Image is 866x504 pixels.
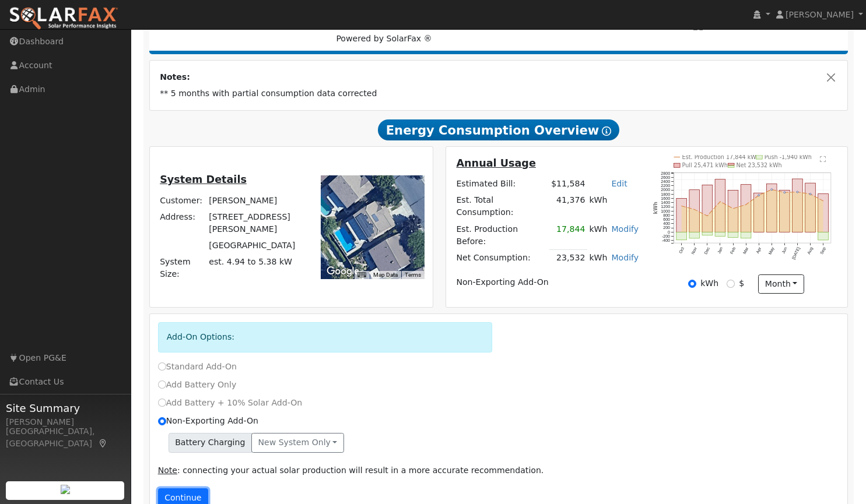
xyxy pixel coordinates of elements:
text: Oct [678,247,685,255]
circle: onclick="" [745,204,747,206]
rect: onclick="" [805,184,816,232]
circle: onclick="" [784,192,786,193]
label: kWh [700,277,718,290]
u: Annual Usage [456,157,535,169]
text: 800 [663,213,670,218]
text: 1800 [661,192,670,197]
text: -400 [662,239,670,244]
rect: onclick="" [676,232,687,240]
circle: onclick="" [693,209,695,211]
text: 2200 [661,184,670,189]
img: Google [324,264,362,279]
circle: onclick="" [758,195,760,196]
span: Site Summary [6,400,125,416]
text: 1600 [661,196,670,201]
button: Map Data [373,271,398,279]
text: 1200 [661,205,670,210]
rect: onclick="" [689,232,700,239]
a: Modify [611,253,639,262]
rect: onclick="" [715,179,725,232]
rect: onclick="" [793,179,803,233]
text: 200 [663,226,670,231]
circle: onclick="" [797,192,798,193]
rect: onclick="" [728,232,738,238]
text: 2600 [661,175,670,180]
div: [GEOGRAPHIC_DATA], [GEOGRAPHIC_DATA] [6,425,125,450]
rect: onclick="" [715,232,725,237]
u: System Details [160,174,247,185]
a: Modify [611,224,639,234]
td: kWh [587,249,609,266]
circle: onclick="" [719,201,721,203]
rect: onclick="" [753,193,764,232]
button: Close [825,71,837,83]
button: Keyboard shortcuts [357,271,366,279]
input: kWh [688,280,696,288]
label: Add Battery Only [158,379,237,391]
a: Map [98,439,108,448]
circle: onclick="" [732,208,734,210]
strong: Notes: [160,72,190,82]
td: Non-Exporting Add-On [454,274,641,291]
button: New system only [251,433,344,453]
input: Non-Exporting Add-On [158,417,166,425]
td: Customer: [158,192,207,209]
input: Standard Add-On [158,362,166,371]
text: 1400 [661,201,670,206]
rect: onclick="" [676,199,687,232]
rect: onclick="" [767,184,777,232]
circle: onclick="" [681,206,682,207]
input: Add Battery + 10% Solar Add-On [158,399,166,407]
text: Pull 25,471 kWh [682,163,727,169]
img: retrieve [61,485,70,494]
circle: onclick="" [771,189,773,191]
span: Energy Consumption Overview [378,119,619,140]
text: 2800 [661,171,670,176]
td: Est. Production Before: [454,221,549,249]
text: Jun [781,247,788,255]
text: 2400 [661,180,670,185]
text: kWh [653,202,658,214]
text: Mar [742,246,750,255]
rect: onclick="" [818,194,829,232]
span: est. 4.94 to 5.38 kW [209,257,292,266]
text: Jan [717,247,724,255]
td: 17,844 [549,221,587,249]
td: System Size: [158,254,207,283]
span: : connecting your actual solar production will result in a more accurate recommendation. [158,466,544,475]
text:  [820,156,826,163]
text: Feb [730,247,737,256]
text: [DATE] [791,247,801,261]
text: Apr [755,246,762,255]
text: -200 [662,235,670,239]
rect: onclick="" [818,232,829,241]
td: Est. Total Consumption: [454,192,549,221]
a: Edit [611,179,627,188]
input: Add Battery Only [158,380,166,389]
td: 23,532 [549,249,587,266]
span: Battery Charging [169,433,252,453]
td: ** 5 months with partial consumption data corrected [158,86,840,102]
rect: onclick="" [702,232,713,235]
text: 1000 [661,209,670,214]
img: SolarFax [9,6,118,31]
rect: onclick="" [741,185,751,232]
td: $11,584 [549,176,587,192]
u: Note [158,466,177,475]
label: Non-Exporting Add-On [158,415,258,427]
text: May [768,246,776,256]
text: Est. Production 17,844 kWh [682,154,760,161]
td: 41,376 [549,192,587,221]
text: 400 [663,222,670,227]
td: kWh [587,192,641,221]
label: Add Battery + 10% Solar Add-On [158,397,303,409]
rect: onclick="" [728,191,738,232]
rect: onclick="" [741,232,751,239]
button: month [758,274,804,294]
text: 0 [668,230,670,235]
label: Standard Add-On [158,361,237,373]
td: System Size [207,254,308,283]
td: Estimated Bill: [454,176,549,192]
i: Show Help [602,126,611,136]
text: Sep [819,247,827,256]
